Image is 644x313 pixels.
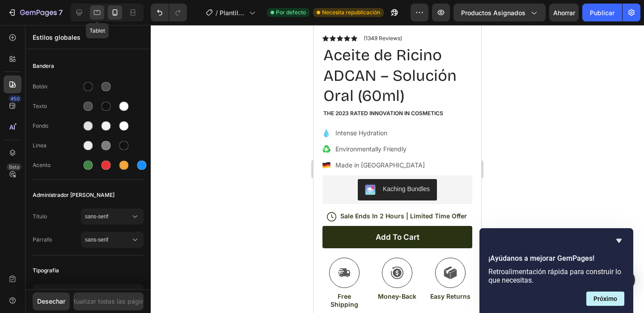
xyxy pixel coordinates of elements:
iframe: Área de diseño [314,25,481,313]
button: sans-serif [81,232,144,248]
button: Actualizar todas las páginas [73,292,144,310]
h2: ¡Ayúdanos a mejorar GemPages! [488,253,624,264]
font: Bandera [33,63,54,69]
font: Línea [33,142,47,149]
button: Siguiente pregunta [586,292,624,306]
font: Retroalimentación rápida para construir lo que necesitas. [488,267,621,284]
button: Productos asignados [453,4,546,21]
div: Deshacer/Rehacer [151,4,187,21]
div: ¡Ayúdanos a mejorar GemPages! [488,235,624,306]
font: ¡Ayúdanos a mejorar GemPages! [488,254,594,263]
font: Estilos globales [33,33,80,41]
button: 7 [4,4,67,21]
font: sans-serif [85,237,108,243]
font: Plantilla de producto original de Shopify [220,9,246,54]
font: / [216,9,218,17]
font: Ahorrar [553,9,575,17]
font: Próximo [593,295,617,302]
font: Administrador [PERSON_NAME] [33,192,114,198]
font: 7 [59,8,63,17]
font: 450 [10,96,20,102]
font: Actualizar todas las páginas [66,297,152,305]
font: Beta [9,164,19,170]
font: Título [33,213,47,220]
font: Publicar [590,9,614,17]
font: Texto [33,103,47,109]
font: Productos asignados [461,9,525,17]
font: Desechar [37,297,65,305]
button: Publicar [582,4,622,21]
button: Ahorrar [549,4,579,21]
button: Desechar [33,292,70,310]
button: sans-serif [81,209,144,225]
button: Ocultar encuesta [614,235,624,246]
font: Fondo [33,122,48,129]
font: Párrafo [33,236,52,243]
font: sans-serif [85,213,108,220]
font: Por defecto [276,9,306,16]
font: Botón [33,83,47,90]
font: Tipografía [33,267,59,274]
font: Acento [33,162,51,168]
font: Necesita republicación [322,9,380,16]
